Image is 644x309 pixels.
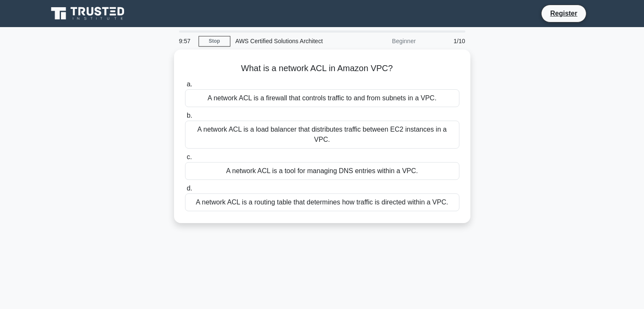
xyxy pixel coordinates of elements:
a: Register [545,8,582,19]
div: Beginner [347,33,421,50]
div: A network ACL is a routing table that determines how traffic is directed within a VPC. [185,193,459,211]
div: AWS Certified Solutions Architect [230,33,347,50]
div: A network ACL is a tool for managing DNS entries within a VPC. [185,162,459,180]
div: A network ACL is a firewall that controls traffic to and from subnets in a VPC. [185,89,459,107]
span: a. [187,80,192,88]
h5: What is a network ACL in Amazon VPC? [184,63,460,74]
span: d. [187,185,192,192]
div: 1/10 [421,33,470,50]
a: Stop [199,36,230,47]
div: A network ACL is a load balancer that distributes traffic between EC2 instances in a VPC. [185,121,459,149]
div: 9:57 [174,33,199,50]
span: b. [187,112,192,119]
span: c. [187,153,192,160]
